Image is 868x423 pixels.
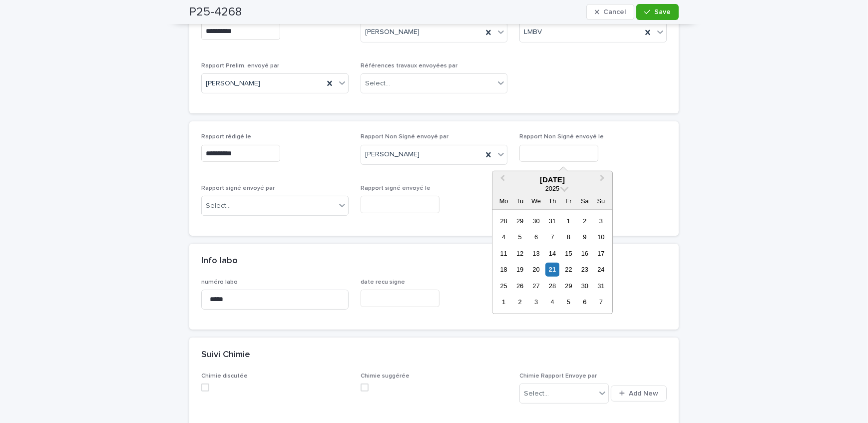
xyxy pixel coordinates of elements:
[513,247,527,260] div: Choose Tuesday, 12 August 2025
[365,149,420,160] span: [PERSON_NAME]
[545,185,559,192] span: 2025
[594,194,608,208] div: Su
[562,230,575,244] div: Choose Friday, 8 August 2025
[545,263,559,276] div: Choose Thursday, 21 August 2025
[361,185,431,191] span: Rapport signé envoyé le
[578,194,591,208] div: Sa
[529,263,543,276] div: Choose Wednesday, 20 August 2025
[545,214,559,228] div: Choose Thursday, 31 July 2025
[201,63,279,69] span: Rapport Prelim. envoyé par
[497,214,510,228] div: Choose Monday, 28 July 2025
[513,279,527,293] div: Choose Tuesday, 26 August 2025
[529,214,543,228] div: Choose Wednesday, 30 July 2025
[519,373,597,379] span: Chimie Rapport Envoye par
[201,256,238,267] h2: Info labo
[545,247,559,260] div: Choose Thursday, 14 August 2025
[513,295,527,309] div: Choose Tuesday, 2 September 2025
[545,230,559,244] div: Choose Thursday, 7 August 2025
[529,247,543,260] div: Choose Wednesday, 13 August 2025
[545,295,559,309] div: Choose Thursday, 4 September 2025
[365,27,420,37] span: [PERSON_NAME]
[562,279,575,293] div: Choose Friday, 29 August 2025
[578,230,591,244] div: Choose Saturday, 9 August 2025
[562,214,575,228] div: Choose Friday, 1 August 2025
[545,194,559,208] div: Th
[497,295,510,309] div: Choose Monday, 1 September 2025
[497,247,510,260] div: Choose Monday, 11 August 2025
[578,247,591,260] div: Choose Saturday, 16 August 2025
[492,175,612,184] div: [DATE]
[513,194,527,208] div: Tu
[594,230,608,244] div: Choose Sunday, 10 August 2025
[529,194,543,208] div: We
[586,4,634,20] button: Cancel
[603,8,626,15] span: Cancel
[519,134,604,140] span: Rapport Non Signé envoyé le
[201,134,251,140] span: Rapport rédigé le
[578,214,591,228] div: Choose Saturday, 2 August 2025
[562,247,575,260] div: Choose Friday, 15 August 2025
[201,185,275,191] span: Rapport signé envoyé par
[524,27,542,37] span: LMBV
[497,279,510,293] div: Choose Monday, 25 August 2025
[629,390,658,397] span: Add New
[201,279,238,285] span: numéro labo
[562,194,575,208] div: Fr
[513,214,527,228] div: Choose Tuesday, 29 July 2025
[495,213,609,310] div: month 2025-08
[201,373,248,379] span: Chimie discutée
[493,172,509,188] button: Previous Month
[595,172,611,188] button: Next Month
[361,63,457,69] span: Références travaux envoyées par
[497,263,510,276] div: Choose Monday, 18 August 2025
[562,295,575,309] div: Choose Friday, 5 September 2025
[361,134,448,140] span: Rapport Non Signé envoyé par
[562,263,575,276] div: Choose Friday, 22 August 2025
[594,214,608,228] div: Choose Sunday, 3 August 2025
[636,4,679,20] button: Save
[497,194,510,208] div: Mo
[524,389,549,399] div: Select...
[513,263,527,276] div: Choose Tuesday, 19 August 2025
[594,263,608,276] div: Choose Sunday, 24 August 2025
[365,78,390,89] div: Select...
[361,373,410,379] span: Chimie suggérée
[594,247,608,260] div: Choose Sunday, 17 August 2025
[611,386,667,402] button: Add New
[594,279,608,293] div: Choose Sunday, 31 August 2025
[529,279,543,293] div: Choose Wednesday, 27 August 2025
[206,201,231,211] div: Select...
[545,279,559,293] div: Choose Thursday, 28 August 2025
[189,5,242,19] h2: P25-4268
[206,78,260,89] span: [PERSON_NAME]
[578,263,591,276] div: Choose Saturday, 23 August 2025
[529,230,543,244] div: Choose Wednesday, 6 August 2025
[497,230,510,244] div: Choose Monday, 4 August 2025
[361,279,405,285] span: date recu signe
[578,279,591,293] div: Choose Saturday, 30 August 2025
[654,8,671,15] span: Save
[513,230,527,244] div: Choose Tuesday, 5 August 2025
[594,295,608,309] div: Choose Sunday, 7 September 2025
[201,350,250,361] h2: Suivi Chimie
[529,295,543,309] div: Choose Wednesday, 3 September 2025
[578,295,591,309] div: Choose Saturday, 6 September 2025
